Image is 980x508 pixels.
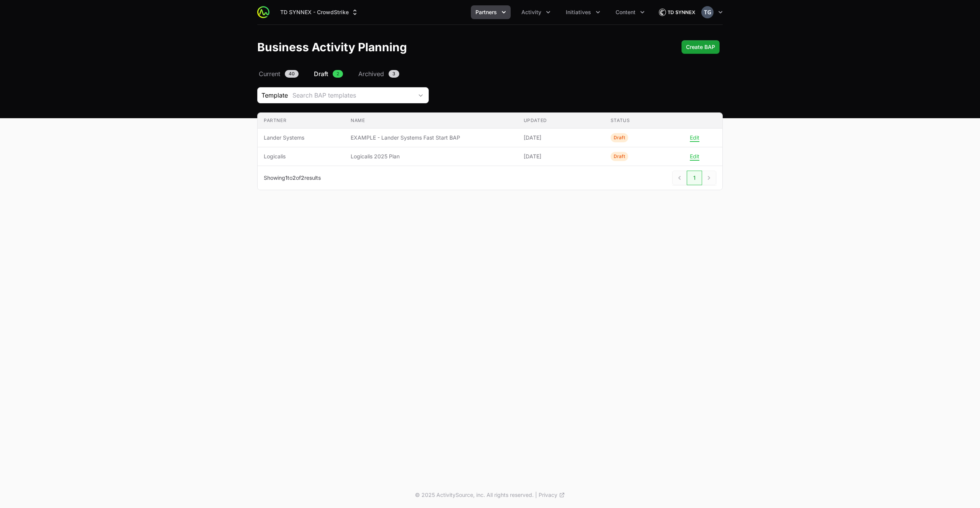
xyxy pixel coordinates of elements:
[687,171,702,185] a: 1
[561,5,605,19] div: Initiatives menu
[264,134,338,142] span: Lander Systems
[415,491,534,499] p: © 2025 ActivitySource, inc. All rights reserved.
[358,69,384,78] span: Archived
[389,70,399,78] span: 3
[257,69,723,78] nav: Business Activity Plan Navigation navigation
[258,91,288,100] span: Template
[604,113,691,129] th: Status
[517,5,555,19] div: Activity menu
[524,134,598,142] span: [DATE]
[312,69,345,78] a: Draft2
[535,491,537,499] span: |
[616,8,635,16] span: Content
[314,69,328,78] span: Draft
[276,5,363,19] button: TD SYNNEX - CrowdStrike
[658,5,695,20] img: TD SYNNEX
[611,5,649,19] div: Content menu
[292,91,413,100] div: Search BAP templates
[292,174,296,181] span: 2
[259,69,280,78] span: Current
[264,153,338,160] span: Logicalis
[257,69,300,78] a: Current40
[351,134,511,142] span: EXAMPLE - Lander Systems Fast Start BAP
[566,8,591,16] span: Initiatives
[517,5,555,19] button: Activity
[285,70,299,78] span: 40
[686,42,715,52] span: Create BAP
[257,6,269,18] img: ActivitySource
[345,113,518,129] th: Name
[288,88,428,103] button: Search BAP templates
[690,134,699,141] button: Edit
[285,174,287,181] span: 1
[257,87,723,103] section: Business Activity Plan Filters
[269,5,649,19] div: Main navigation
[690,153,699,160] button: Edit
[521,8,541,16] span: Activity
[357,69,401,78] a: Archived3
[264,174,321,182] p: Showing to of results
[475,8,497,16] span: Partners
[681,40,720,54] button: Create BAP
[561,5,605,19] button: Initiatives
[471,5,511,19] button: Partners
[301,174,304,181] span: 2
[351,153,511,160] span: Logicalis 2025 Plan
[518,113,604,129] th: Updated
[257,40,407,54] h1: Business Activity Planning
[701,6,714,18] img: Timothy Greig
[333,70,343,78] span: 2
[539,491,565,499] a: Privacy
[681,40,720,54] div: Primary actions
[257,112,723,190] section: Business Activity Plan Submissions
[471,5,511,19] div: Partners menu
[611,5,649,19] button: Content
[258,113,345,129] th: Partner
[524,153,598,160] span: [DATE]
[276,5,363,19] div: Supplier switch menu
